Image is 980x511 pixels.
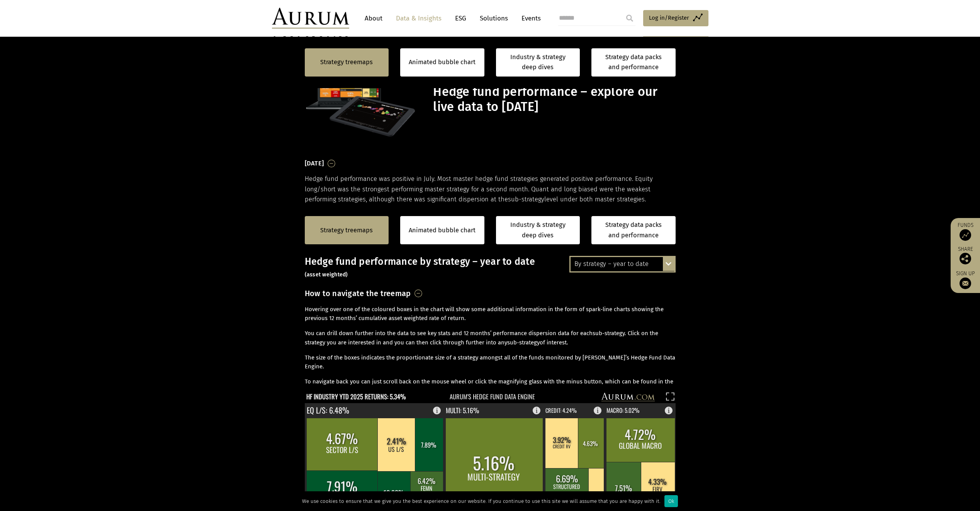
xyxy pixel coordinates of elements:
[960,253,971,264] img: Share this post
[649,13,689,22] span: Log in/Register
[518,11,541,26] a: Events
[305,174,676,204] p: Hedge fund performance was positive in July. Most master hedge fund strategies generated positive...
[305,287,411,300] h3: How to navigate the treemap
[591,48,676,77] a: Strategy data packs and performance
[451,11,470,26] a: ESG
[305,377,676,396] p: To navigate back you can just scroll back on the mouse wheel or click the magnifying glass with t...
[571,257,674,271] div: By strategy – year to date
[591,216,676,244] a: Strategy data packs and performance
[622,10,637,26] input: Submit
[476,11,512,26] a: Solutions
[409,225,476,235] a: Animated bubble chart
[664,495,678,507] div: Ok
[496,216,580,244] a: Industry & strategy deep dives
[960,278,971,289] img: Sign up to our newsletter
[496,48,580,77] a: Industry & strategy deep dives
[305,305,676,387] div: Hovering over one of the coloured boxes in the chart will show some additional information in the...
[960,229,971,241] img: Access Funds
[272,8,349,29] img: Aurum
[305,256,676,279] h3: Hedge fund performance by strategy – year to date
[305,271,348,278] small: (asset weighted)
[409,57,476,67] a: Animated bubble chart
[433,84,673,114] h1: Hedge fund performance – explore our live data to [DATE]
[320,57,373,67] a: Strategy treemaps
[392,11,445,26] a: Data & Insights
[593,330,625,337] span: sub-strategy
[305,353,676,372] p: The size of the boxes indicates the proportionate size of a strategy amongst all of the funds mon...
[305,329,676,347] p: You can drill down further into the data to see key stats and 12 months’ performance dispersion d...
[320,225,373,235] a: Strategy treemaps
[955,270,976,289] a: Sign up
[508,196,544,203] span: sub-strategy
[955,222,976,241] a: Funds
[361,11,386,26] a: About
[643,10,708,26] a: Log in/Register
[305,158,324,169] h3: [DATE]
[507,339,540,346] span: sub-strategy
[955,247,976,264] div: Share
